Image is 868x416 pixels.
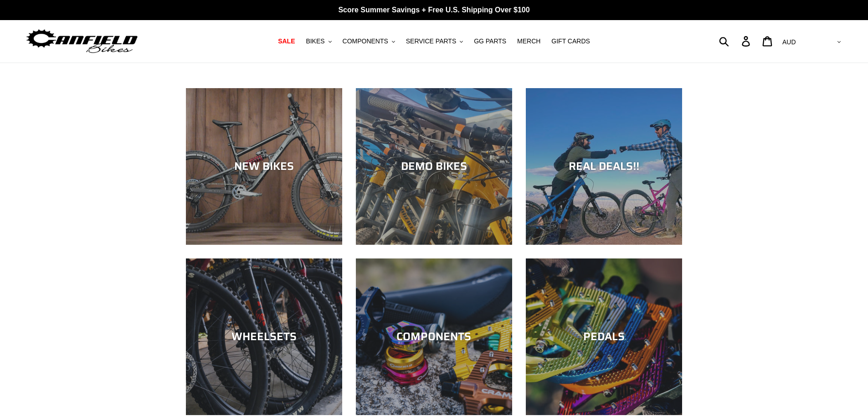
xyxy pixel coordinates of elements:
[724,31,747,51] input: Search
[186,160,342,173] div: NEW BIKES
[526,330,682,343] div: PEDALS
[186,258,342,415] a: WHEELSETS
[474,37,506,45] span: GG PARTS
[401,35,467,47] button: SERVICE PARTS
[273,35,299,47] a: SALE
[513,35,545,47] a: MERCH
[547,35,595,47] a: GIFT CARDS
[338,35,400,47] button: COMPONENTS
[186,330,342,343] div: WHEELSETS
[356,258,512,415] a: COMPONENTS
[186,88,342,245] a: NEW BIKES
[406,37,456,45] span: SERVICE PARTS
[526,160,682,173] div: REAL DEALS!!
[469,35,511,47] a: GG PARTS
[526,258,682,415] a: PEDALS
[301,35,336,47] button: BIKES
[356,160,512,173] div: DEMO BIKES
[356,88,512,245] a: DEMO BIKES
[306,37,324,45] span: BIKES
[278,37,295,45] span: SALE
[517,37,540,45] span: MERCH
[343,37,388,45] span: COMPONENTS
[526,88,682,245] a: REAL DEALS!!
[551,37,590,45] span: GIFT CARDS
[356,330,512,343] div: COMPONENTS
[25,27,139,56] img: Canfield Bikes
